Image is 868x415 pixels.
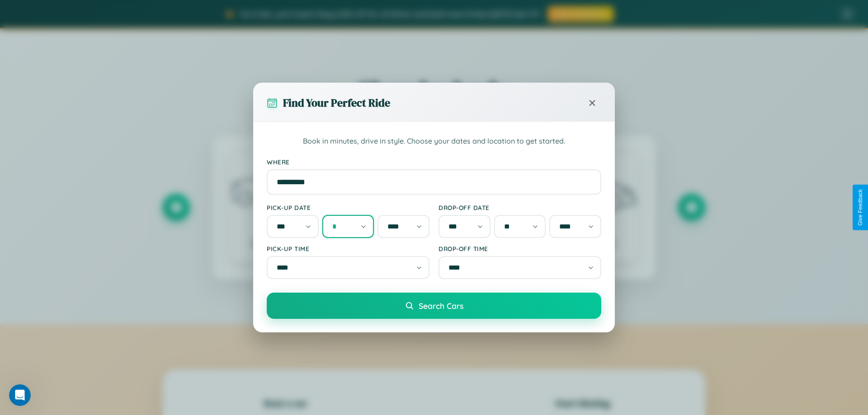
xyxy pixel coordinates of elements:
label: Drop-off Date [439,204,601,211]
span: Search Cars [419,301,463,311]
p: Book in minutes, drive in style. Choose your dates and location to get started. [267,135,601,147]
label: Drop-off Time [439,245,601,252]
button: Search Cars [267,293,601,319]
label: Where [267,158,601,166]
h3: Find Your Perfect Ride [283,95,390,110]
label: Pick-up Date [267,204,429,211]
label: Pick-up Time [267,245,429,252]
